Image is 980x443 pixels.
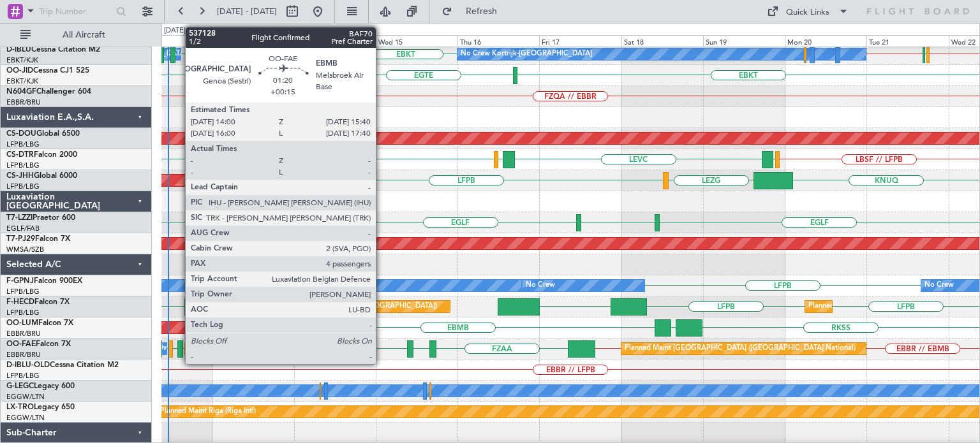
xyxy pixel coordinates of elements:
[6,130,36,138] span: CS-DOU
[621,35,703,47] div: Sat 18
[6,88,36,96] span: N604GF
[376,35,457,47] div: Wed 15
[6,235,70,243] a: T7-PJ29Falcon 7X
[39,2,112,21] input: Trip Number
[526,276,555,295] div: No Crew
[6,46,31,54] span: D-IBLU
[6,382,34,390] span: G-LEGC
[625,339,856,358] div: Planned Maint [GEOGRAPHIC_DATA] ([GEOGRAPHIC_DATA] National)
[6,214,33,222] span: T7-LZZI
[6,55,38,65] a: EBKT/KJK
[6,403,75,411] a: LX-TROLegacy 650
[33,31,135,40] span: All Aircraft
[6,298,70,306] a: F-HECDFalcon 7X
[6,308,40,317] a: LFPB/LBG
[6,76,38,86] a: EBKT/KJK
[6,151,34,159] span: CS-DTR
[461,45,592,64] div: No Crew Kortrijk-[GEOGRAPHIC_DATA]
[6,287,40,296] a: LFPB/LBG
[6,161,40,170] a: LFPB/LBG
[6,98,41,107] a: EBBR/BRU
[6,340,71,348] a: OO-FAEFalcon 7X
[130,35,212,47] div: Sun 12
[6,403,34,411] span: LX-TRO
[6,46,100,54] a: D-IBLUCessna Citation M2
[160,402,256,421] div: Planned Maint Riga (Riga Intl)
[703,35,785,47] div: Sun 19
[188,339,300,358] div: Planned Maint Melsbroek Air Base
[6,182,40,191] a: LFPB/LBG
[217,6,277,17] span: [DATE] - [DATE]
[866,35,948,47] div: Tue 21
[6,319,73,327] a: OO-LUMFalcon 7X
[6,340,36,348] span: OO-FAE
[6,67,33,75] span: OO-JID
[6,298,34,306] span: F-HECD
[6,214,75,222] a: T7-LZZIPraetor 600
[294,35,376,47] div: Tue 14
[785,35,866,47] div: Mon 20
[6,224,40,233] a: EGLF/FAB
[6,151,77,159] a: CS-DTRFalcon 2000
[6,277,82,285] a: F-GPNJFalcon 900EX
[6,140,40,149] a: LFPB/LBG
[6,88,91,96] a: N604GFChallenger 604
[6,130,80,138] a: CS-DOUGlobal 6500
[786,6,829,19] div: Quick Links
[924,276,954,295] div: No Crew
[436,1,512,22] button: Refresh
[6,361,119,369] a: D-IBLU-OLDCessna Citation M2
[6,382,75,390] a: G-LEGCLegacy 600
[539,35,621,47] div: Fri 17
[6,67,89,75] a: OO-JIDCessna CJ1 525
[14,25,138,45] button: All Aircraft
[6,277,34,285] span: F-GPNJ
[6,245,44,254] a: WMSA/SZB
[6,172,34,180] span: CS-JHH
[6,413,45,423] a: EGGW/LTN
[6,392,45,402] a: EGGW/LTN
[164,25,186,36] div: [DATE]
[6,361,50,369] span: D-IBLU-OLD
[212,35,293,47] div: Mon 13
[6,235,35,243] span: T7-PJ29
[6,371,40,381] a: LFPB/LBG
[236,297,437,316] div: Planned Maint [GEOGRAPHIC_DATA] ([GEOGRAPHIC_DATA])
[457,35,539,47] div: Thu 16
[6,172,77,180] a: CS-JHHGlobal 6000
[455,7,509,16] span: Refresh
[297,276,327,295] div: No Crew
[761,1,855,22] button: Quick Links
[6,329,41,338] a: EBBR/BRU
[6,319,38,327] span: OO-LUM
[6,350,41,359] a: EBBR/BRU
